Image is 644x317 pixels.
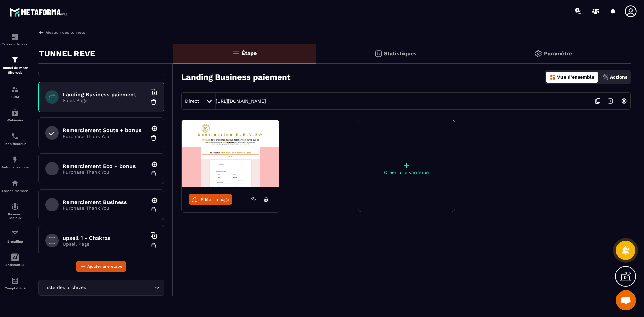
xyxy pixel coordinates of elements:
[38,280,164,296] div: Search for option
[11,179,19,187] img: automations
[87,263,122,270] span: Ajouter une étape
[11,109,19,117] img: automations
[11,156,19,164] img: automations
[38,29,85,35] a: Gestion des tunnels
[150,170,157,177] img: trash
[150,135,157,141] img: trash
[358,160,455,170] p: +
[63,163,147,169] h6: Remerciement Eco + bonus
[11,56,19,64] img: formation
[38,29,44,35] img: arrow
[39,47,95,60] p: TUNNEL REVE
[610,74,627,80] p: Actions
[63,169,147,175] p: Purchase Thank You
[150,242,157,249] img: trash
[2,80,29,104] a: formationformationCRM
[2,142,29,146] p: Planificateur
[63,91,147,98] h6: Landing Business paiement
[618,95,630,107] img: setting-w.858f3a88.svg
[43,284,87,292] span: Liste des archives
[2,42,29,46] p: Tableau de bord
[2,151,29,174] a: automationsautomationsAutomatisations
[2,263,29,267] p: Assistant IA
[150,99,157,105] img: trash
[2,165,29,169] p: Automatisations
[63,134,147,139] p: Purchase Thank You
[2,189,29,193] p: Espace membre
[232,49,240,57] img: bars-o.4a397970.svg
[11,203,19,211] img: social-network
[63,235,147,241] h6: upsell 1 - Chakras
[63,127,147,134] h6: Remerciement Soute + bonus
[63,98,147,103] p: Sales Page
[241,50,257,56] p: Étape
[2,174,29,198] a: automationsautomationsEspace membre
[201,197,229,202] span: Éditer la page
[11,85,19,93] img: formation
[2,248,29,272] a: Assistant IA
[189,194,232,205] a: Éditer la page
[216,98,266,104] a: [URL][DOMAIN_NAME]
[616,290,636,310] div: Ouvrir le chat
[2,104,29,127] a: automationsautomationsWebinaire
[534,50,542,58] img: setting-gr.5f69749f.svg
[11,132,19,140] img: scheduler
[11,33,19,41] img: formation
[374,50,382,58] img: stats.20deebd0.svg
[87,284,153,292] input: Search for option
[11,277,19,285] img: accountant
[63,241,147,247] p: Upsell Page
[63,199,147,205] h6: Remerciement Business
[185,98,199,104] span: Direct
[603,74,609,80] img: actions.d6e523a2.png
[2,95,29,99] p: CRM
[11,230,19,238] img: email
[2,198,29,225] a: social-networksocial-networkRéseaux Sociaux
[2,286,29,290] p: Comptabilité
[181,72,290,82] h3: Landing Business paiement
[2,51,29,80] a: formationformationTunnel de vente Site web
[182,120,279,187] img: image
[557,74,594,80] p: Vue d'ensemble
[358,170,455,175] p: Créer une variation
[2,240,29,243] p: E-mailing
[150,206,157,213] img: trash
[550,74,556,80] img: dashboard-orange.40269519.svg
[76,261,126,272] button: Ajouter une étape
[384,50,417,57] p: Statistiques
[2,225,29,248] a: emailemailE-mailing
[2,118,29,122] p: Webinaire
[2,66,29,75] p: Tunnel de vente Site web
[63,205,147,211] p: Purchase Thank You
[9,6,70,18] img: logo
[2,28,29,51] a: formationformationTableau de bord
[2,127,29,151] a: schedulerschedulerPlanificateur
[2,212,29,220] p: Réseaux Sociaux
[604,95,617,107] img: arrow-next.bcc2205e.svg
[2,272,29,295] a: accountantaccountantComptabilité
[544,50,572,57] p: Paramètre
